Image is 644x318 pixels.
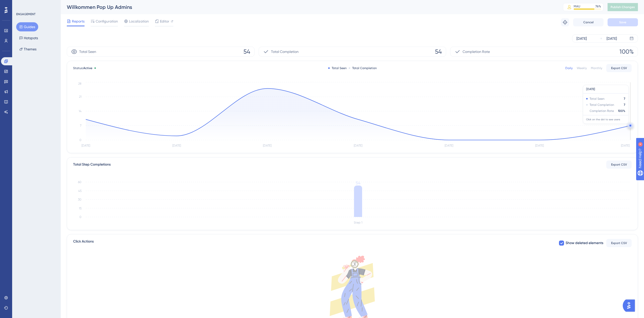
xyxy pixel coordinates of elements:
[78,82,81,85] tspan: 28
[607,35,617,42] div: [DATE]
[78,180,81,184] tspan: 60
[83,66,92,70] span: Active
[78,189,81,193] tspan: 45
[79,138,81,142] tspan: 0
[621,144,630,147] tspan: [DATE]
[606,64,632,72] button: Export CSV
[349,66,377,70] div: Total Completion
[565,66,573,70] div: Daily
[16,22,38,31] button: Guides
[623,298,638,313] iframe: UserGuiding AI Assistant Launcher
[611,66,627,70] span: Export CSV
[79,49,96,55] span: Total Seen
[72,18,85,24] span: Reports
[160,18,169,24] span: Editor
[608,18,638,26] button: Save
[619,48,634,56] span: 100%
[96,18,118,24] span: Configuration
[328,66,347,70] div: Total Seen
[595,4,601,8] div: 76 %
[566,240,603,246] span: Show deleted elements
[79,95,81,98] tspan: 21
[611,163,627,167] span: Export CSV
[80,124,81,127] tspan: 7
[67,4,550,11] div: Willkommen Pop Up Admins
[608,3,638,11] button: Publish Changes
[271,49,299,55] span: Total Completion
[583,20,594,24] span: Cancel
[574,4,580,8] div: MAU
[35,3,37,7] div: 4
[576,35,587,42] div: [DATE]
[606,161,632,169] button: Export CSV
[79,207,81,210] tspan: 15
[611,241,627,245] span: Export CSV
[243,48,250,56] span: 54
[611,5,635,9] span: Publish Changes
[129,18,149,24] span: Localization
[591,66,602,70] div: Monthly
[606,239,632,247] button: Export CSV
[354,221,362,224] tspan: Step 1
[445,144,453,147] tspan: [DATE]
[172,144,181,147] tspan: [DATE]
[463,49,490,55] span: Completion Rate
[79,109,81,113] tspan: 14
[435,48,442,56] span: 54
[619,20,626,24] span: Save
[79,215,81,219] tspan: 0
[12,1,32,7] span: Need Help?
[263,144,272,147] tspan: [DATE]
[78,198,81,201] tspan: 30
[16,12,35,16] div: ENGAGEMENT
[573,18,604,26] button: Cancel
[73,66,92,70] span: Status:
[73,238,94,248] span: Click Actions
[16,45,39,54] button: Themes
[535,144,544,147] tspan: [DATE]
[73,162,111,168] div: Total Step Completions
[354,144,362,147] tspan: [DATE]
[356,181,360,185] tspan: 54
[81,144,90,147] tspan: [DATE]
[577,66,587,70] div: Weekly
[16,33,41,43] button: Hotspots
